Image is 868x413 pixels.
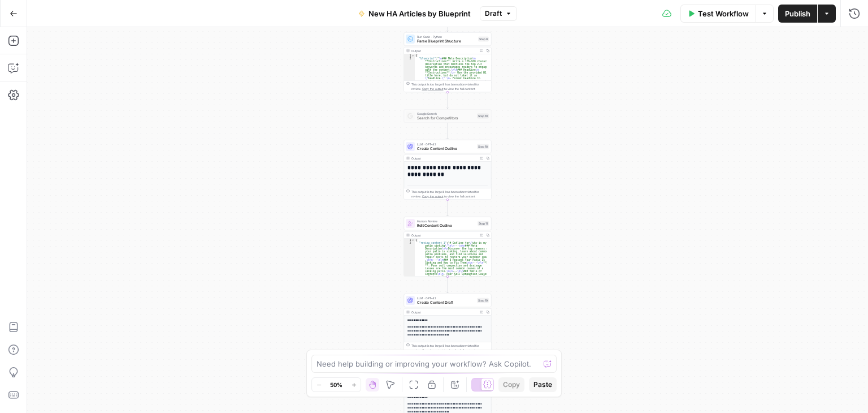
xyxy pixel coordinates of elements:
span: Copy the output [422,87,444,91]
span: Create Content Draft [417,300,475,306]
button: Copy [498,377,524,392]
span: LLM · GPT-4.1 [417,142,475,147]
div: Output [411,233,476,238]
div: Google SearchSearch for CompetitorsStep 10 [404,109,492,123]
span: 50% [330,380,342,389]
span: Google Search [417,111,475,116]
div: Step 18 [477,144,489,149]
span: Edit Content Outline [417,223,475,229]
div: This output is too large & has been abbreviated for review. to view the full content. [411,82,489,91]
div: Human ReviewEdit Content OutlineStep 11Output{ "review_content_1":"# Outline for\"why is my patio... [404,217,492,277]
span: Draft [485,8,502,19]
g: Edge from step_10 to step_18 [447,123,449,139]
span: Paste [533,380,552,390]
button: New HA Articles by Blueprint [351,5,478,23]
div: Step 10 [477,114,489,119]
span: Copy the output [422,195,444,198]
div: 1 [404,54,415,57]
div: This output is too large & has been abbreviated for review. to view the full content. [411,190,489,199]
g: Edge from step_11 to step_19 [447,277,449,293]
span: New HA Articles by Blueprint [368,8,471,19]
button: Test Workflow [680,5,756,23]
span: Create Content Outline [417,146,475,152]
div: Step 19 [477,298,489,303]
g: Edge from step_9 to step_10 [447,92,449,109]
span: Copy the output [422,349,444,352]
button: Draft [480,6,517,21]
div: 1 [404,239,415,242]
div: Output [411,49,476,53]
div: Output [411,156,476,161]
button: Paste [529,377,557,392]
div: 2 [404,57,415,238]
span: Test Workflow [698,8,749,19]
span: Human Review [417,219,475,223]
g: Edge from step_6 to step_9 [447,15,449,32]
button: Publish [778,5,817,23]
span: Publish [785,8,810,19]
span: Toggle code folding, rows 1 through 3 [411,239,415,242]
div: Step 9 [478,37,489,42]
span: Parse Blueprint Structure [417,38,476,44]
div: Output [411,310,476,315]
span: Toggle code folding, rows 1 through 3 [411,54,415,57]
g: Edge from step_18 to step_11 [447,200,449,216]
div: Run Code · PythonParse Blueprint StructureStep 9Output{ "blueprint":"\n### Meta Description\n **I... [404,32,492,92]
span: LLM · GPT-4.1 [417,296,475,300]
div: Step 11 [478,221,489,226]
span: Run Code · Python [417,35,476,39]
span: Copy [503,380,520,390]
div: This output is too large & has been abbreviated for review. to view the full content. [411,343,489,352]
span: Search for Competitors [417,115,475,121]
